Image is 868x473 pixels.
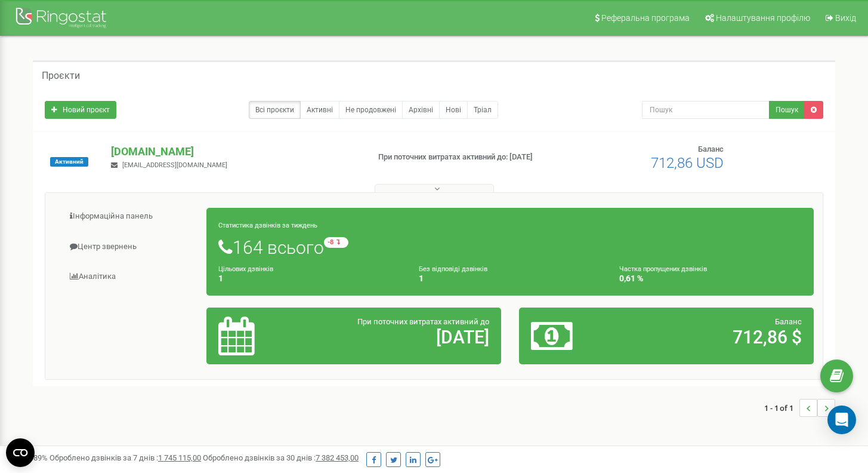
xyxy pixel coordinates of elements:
[419,274,601,283] h4: 1
[300,101,339,119] a: Активні
[835,13,856,23] span: Вихід
[764,399,799,417] span: 1 - 1 of 1
[716,13,810,23] span: Налаштування профілю
[45,101,116,119] a: Новий проєкт
[827,406,856,434] div: Open Intercom Messenger
[601,13,690,23] span: Реферальна програма
[218,237,802,257] h1: 164 всього
[698,145,724,153] span: Баланс
[314,327,489,347] h2: [DATE]
[339,101,403,119] a: Не продовжені
[158,453,201,462] u: 1 745 115,00
[764,387,835,429] nav: ...
[324,237,348,248] small: -8
[769,101,805,119] button: Пошук
[42,70,80,81] h5: Проєкти
[642,101,770,119] input: Пошук
[619,274,802,283] h4: 0,61 %
[627,327,802,347] h2: 712,86 $
[203,453,359,462] span: Оброблено дзвінків за 30 днів :
[775,317,802,326] span: Баланс
[419,265,487,273] small: Без відповіді дзвінків
[111,144,359,159] p: [DOMAIN_NAME]
[54,262,207,291] a: Аналiтика
[316,453,359,462] u: 7 382 453,00
[54,202,207,231] a: Інформаційна панель
[378,152,560,163] p: При поточних витратах активний до: [DATE]
[651,155,724,171] span: 712,86 USD
[122,161,227,169] span: [EMAIL_ADDRESS][DOMAIN_NAME]
[357,317,489,326] span: При поточних витратах активний до
[6,438,35,467] button: Open CMP widget
[50,157,88,167] span: Активний
[402,101,440,119] a: Архівні
[439,101,468,119] a: Нові
[50,453,201,462] span: Оброблено дзвінків за 7 днів :
[249,101,301,119] a: Всі проєкти
[218,274,401,283] h4: 1
[619,265,707,273] small: Частка пропущених дзвінків
[54,232,207,262] a: Центр звернень
[218,222,317,229] small: Статистика дзвінків за тиждень
[467,101,498,119] a: Тріал
[218,265,273,273] small: Цільових дзвінків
